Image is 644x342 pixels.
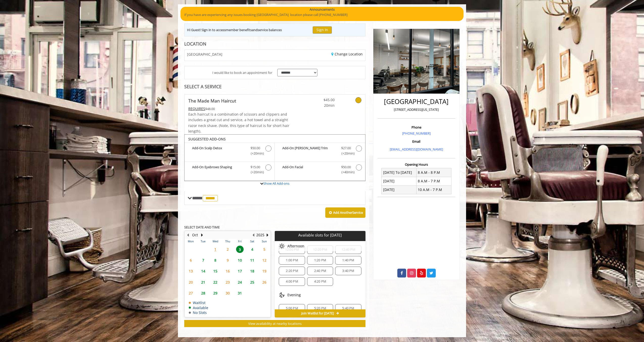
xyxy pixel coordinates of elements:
[378,163,455,166] h3: Opening Hours
[221,276,234,287] td: Select day23
[212,256,219,264] span: 8
[261,267,268,275] span: 19
[224,289,232,297] span: 30
[184,134,365,181] div: The Made Man Haircut Add-onS
[184,41,206,47] b: LOCATION
[187,279,195,286] span: 20
[184,12,460,17] p: If you have are experiencing any issues booking [GEOGRAPHIC_DATA] location please call [PHONE_NUM...
[212,279,219,286] span: 22
[189,306,208,310] td: Available
[187,164,272,176] label: Add-On Eyebrows Shaping
[192,232,198,238] button: Oct
[250,164,260,170] span: $15.00
[279,243,285,249] img: afternoon slots
[197,266,209,276] td: Select day14
[301,311,334,315] span: Join Waitlist for [DATE]
[379,98,454,105] h2: [GEOGRAPHIC_DATA]
[279,277,305,286] div: 4:00 PM
[248,169,263,175] span: (+20min )
[282,145,336,156] b: Add-On [PERSON_NAME] Trim
[188,97,236,104] b: The Made Man Haircut
[286,258,298,262] span: 1:00 PM
[258,239,271,244] th: Sun
[192,145,245,156] b: Add-On Scalp Detox
[209,239,221,244] th: Wed
[224,256,232,264] span: 9
[234,288,246,298] td: Select day31
[236,256,244,264] span: 10
[224,279,232,286] span: 23
[314,280,326,284] span: 4:20 PM
[188,137,226,141] b: SUGGESTED ADD-ONS
[258,266,271,276] td: Select day19
[333,210,363,215] b: Add Another Service
[200,232,204,238] button: Next Month
[314,258,326,262] span: 1:20 PM
[258,28,282,32] b: service balances
[221,255,234,266] td: Select day9
[236,279,244,286] span: 24
[342,258,354,262] span: 1:40 PM
[246,266,258,276] td: Select day18
[307,256,333,265] div: 1:20 PM
[209,266,221,276] td: Select day15
[382,185,417,194] td: [DATE]
[226,28,252,32] b: member benefits
[224,267,232,275] span: 16
[212,246,219,253] span: 1
[192,164,245,175] b: Add-On Eyebrows Shaping
[187,289,195,297] span: 27
[325,207,365,218] button: Add AnotherService
[187,267,195,275] span: 13
[185,239,197,244] th: Mon
[277,233,363,237] p: Available slots for [DATE]
[279,292,285,298] img: evening slots
[186,232,190,238] button: Previous Month
[416,177,451,185] td: 8 A.M - 7 P.M
[279,256,305,265] div: 1:00 PM
[310,7,335,12] b: Announcements
[261,246,268,253] span: 5
[416,185,451,194] td: 10 A.M - 7 P.M
[197,288,209,298] td: Select day28
[261,256,268,264] span: 12
[184,320,365,327] button: View availability at nearby locations
[221,244,234,255] td: Select day2
[234,255,246,266] td: Select day10
[382,177,417,185] td: [DATE]
[236,246,244,253] span: 3
[184,84,365,89] div: SELECT A SERVICE
[390,147,443,152] a: [EMAIL_ADDRESS][DOMAIN_NAME]
[187,145,272,157] label: Add-On Scalp Detox
[187,52,222,56] span: [GEOGRAPHIC_DATA]
[248,267,256,275] span: 18
[277,145,362,157] label: Add-On Beard Trim
[199,279,207,286] span: 21
[258,255,271,266] td: Select day12
[342,306,354,310] span: 5:40 PM
[246,276,258,287] td: Select day25
[209,255,221,266] td: Select day8
[197,276,209,287] td: Select day21
[212,289,219,297] span: 29
[246,255,258,266] td: Select day11
[199,256,207,264] span: 7
[209,244,221,255] td: Select day1
[185,288,197,298] td: Select day27
[258,276,271,287] td: Select day26
[287,244,304,248] span: Afternoon
[331,52,363,56] a: Change Location
[185,255,197,266] td: Select day6
[277,164,362,176] label: Add-On Facial
[258,244,271,255] td: Select day5
[250,145,260,151] span: $50.00
[199,289,207,297] span: 28
[287,293,301,297] span: Evening
[307,304,333,313] div: 5:20 PM
[246,244,258,255] td: Select day4
[282,164,336,175] b: Add-On Facial
[261,279,268,286] span: 26
[379,140,454,143] h3: Email
[416,168,451,177] td: 8 A.M - 8 P.M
